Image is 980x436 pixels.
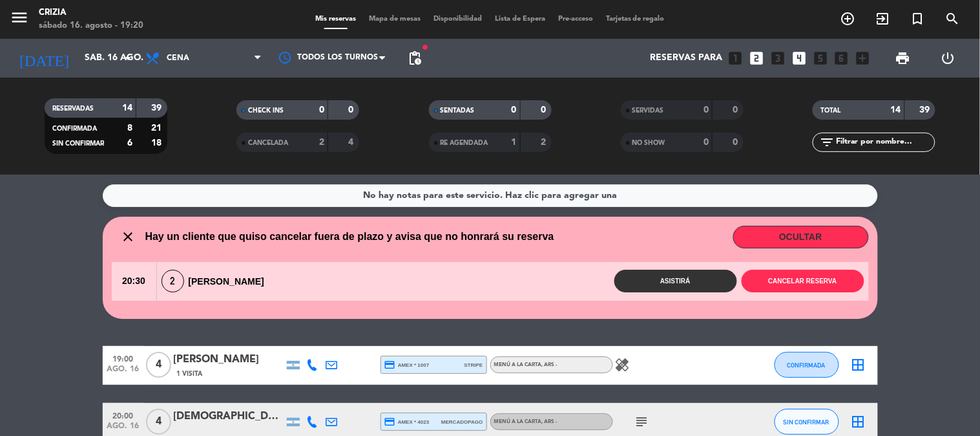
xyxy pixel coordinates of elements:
[112,262,156,301] span: 20:30
[127,124,132,133] strong: 8
[704,105,709,114] strong: 0
[319,138,324,147] strong: 2
[851,357,866,373] i: border_all
[895,50,911,66] span: print
[748,50,765,67] i: looks_two
[910,11,926,27] i: turned_in_not
[10,44,78,72] i: [DATE]
[650,53,722,63] span: Reservas para
[407,50,422,66] span: pending_actions
[10,8,29,27] i: menu
[177,369,203,379] span: 1 Visita
[421,43,429,51] span: fiber_manual_record
[835,135,935,149] input: Filtrar por nombre...
[542,419,558,424] span: , ARS -
[819,135,835,150] i: filter_list
[384,416,396,428] i: credit_card
[787,362,826,369] span: CONFIRMADA
[146,352,171,378] span: 4
[833,50,850,67] i: looks_6
[733,226,869,248] button: OCULTAR
[891,105,901,114] strong: 14
[39,6,143,19] div: Crizia
[494,419,558,424] span: MENÚ A LA CARTA
[52,140,104,147] span: SIN CONFIRMAR
[121,229,136,245] i: close
[427,16,488,23] span: Disponibilidad
[349,105,357,114] strong: 0
[791,50,808,67] i: looks_4
[733,138,740,147] strong: 0
[541,105,548,114] strong: 0
[319,105,324,114] strong: 0
[464,361,483,369] span: stripe
[52,105,94,112] span: RESERVADAS
[309,16,362,23] span: Mis reservas
[945,11,961,27] i: search
[157,270,276,292] div: [PERSON_NAME]
[248,140,288,146] span: CANCELADA
[362,16,427,23] span: Mapa de mesas
[145,228,554,245] span: Hay un cliente que quiso cancelar fuera de plazo y avisa que no honrará su reserva
[441,418,483,426] span: mercadopago
[512,138,517,147] strong: 1
[632,140,665,146] span: NO SHOW
[614,270,737,292] button: Asistirá
[733,105,740,114] strong: 0
[875,11,891,27] i: exit_to_app
[634,414,650,430] i: subject
[151,138,164,147] strong: 18
[727,50,744,67] i: looks_one
[146,409,171,435] span: 4
[784,419,829,426] span: SIN CONFIRMAR
[107,351,140,365] span: 19:00
[541,138,548,147] strong: 2
[769,50,786,67] i: looks_3
[151,104,164,113] strong: 39
[488,16,552,23] span: Lista de Espera
[552,16,599,23] span: Pre-acceso
[851,414,866,430] i: border_all
[122,104,132,113] strong: 14
[174,408,284,425] div: [DEMOGRAPHIC_DATA]bakir
[349,138,357,147] strong: 4
[840,11,856,27] i: add_circle_outline
[384,359,430,371] span: amex * 1007
[363,188,617,203] div: No hay notas para este servicio. Haz clic para agregar una
[151,124,164,133] strong: 21
[742,270,864,292] button: Cancelar reserva
[441,140,488,146] span: RE AGENDADA
[107,408,140,422] span: 20:00
[512,105,517,114] strong: 0
[127,138,132,147] strong: 6
[855,50,871,67] i: add_box
[704,138,709,147] strong: 0
[248,107,284,114] span: CHECK INS
[162,270,184,292] span: 2
[39,19,143,32] div: sábado 16. agosto - 19:20
[384,416,430,428] span: amex * 4023
[812,50,829,67] i: looks_5
[441,107,475,114] span: SENTADAS
[107,365,140,380] span: ago. 16
[599,16,671,23] span: Tarjetas de regalo
[542,362,558,367] span: , ARS -
[632,107,664,114] span: SERVIDAS
[820,107,840,114] span: TOTAL
[120,50,136,66] i: arrow_drop_down
[52,125,97,132] span: CONFIRMADA
[940,50,955,66] i: power_settings_new
[384,359,396,371] i: credit_card
[926,39,970,78] div: LOG OUT
[615,357,631,373] i: healing
[494,362,558,367] span: MENÚ A LA CARTA
[174,351,284,368] div: [PERSON_NAME]
[920,105,933,114] strong: 39
[167,54,189,63] span: Cena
